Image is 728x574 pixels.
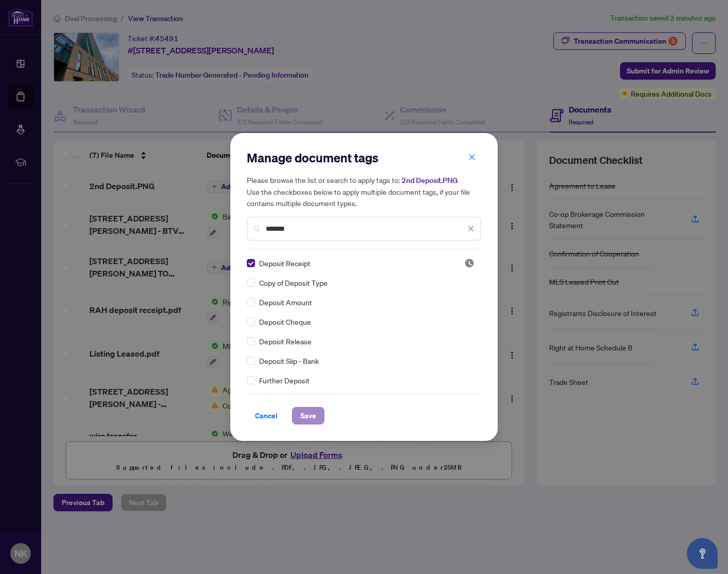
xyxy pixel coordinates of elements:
[255,408,278,424] span: Cancel
[247,150,481,166] h2: Manage document tags
[259,297,312,308] span: Deposit Amount
[402,176,458,185] span: 2nd Deposit.PNG
[259,316,311,327] span: Deposit Cheque
[259,375,310,386] span: Further Deposit
[464,258,475,268] span: Pending Review
[259,336,312,347] span: Deposit Release
[247,407,286,424] button: Cancel
[467,225,475,232] span: close
[468,154,476,161] span: close
[464,258,475,268] img: status
[259,355,319,366] span: Deposit Slip - Bank
[247,174,481,209] h5: Please browse the list or search to apply tags to: Use the checkboxes below to apply multiple doc...
[259,257,311,269] span: Deposit Receipt
[292,407,324,424] button: Save
[259,277,327,288] span: Copy of Deposit Type
[687,538,718,569] button: Open asap
[300,408,316,424] span: Save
